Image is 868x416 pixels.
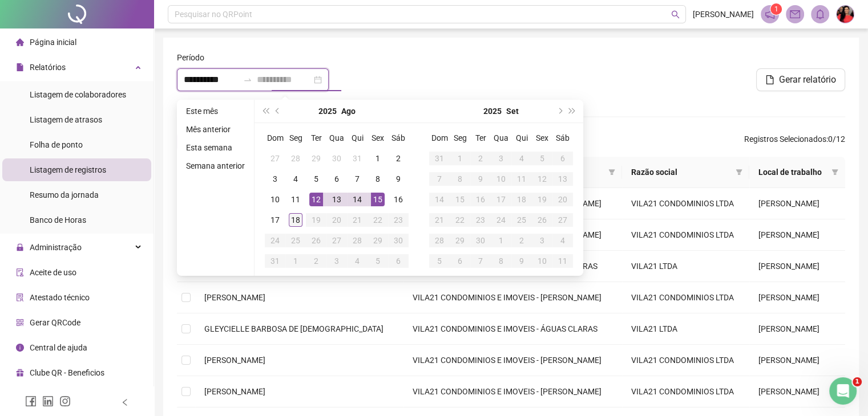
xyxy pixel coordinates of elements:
[736,169,742,176] span: filter
[330,152,344,165] div: 30
[433,152,446,165] div: 31
[30,368,104,377] span: Clube QR - Beneficios
[306,230,326,251] td: 2025-08-26
[243,75,252,84] span: to
[433,172,446,186] div: 7
[552,189,573,210] td: 2025-09-20
[268,152,282,165] div: 27
[30,243,82,252] span: Administração
[622,282,750,313] td: VILA21 CONDOMINIOS LTDA
[433,213,446,227] div: 21
[388,251,409,271] td: 2025-09-06
[265,210,285,230] td: 2025-08-17
[350,254,364,268] div: 4
[511,230,532,251] td: 2025-10-02
[553,100,566,123] button: next-year
[347,128,368,148] th: Qui
[268,172,282,186] div: 3
[285,251,306,271] td: 2025-09-01
[289,152,302,165] div: 28
[347,189,368,210] td: 2025-08-14
[606,164,617,181] span: filter
[535,213,549,227] div: 26
[16,319,24,327] span: qrcode
[368,189,388,210] td: 2025-08-15
[779,73,836,87] span: Gerar relatório
[433,193,446,206] div: 14
[494,213,508,227] div: 24
[556,213,570,227] div: 27
[204,324,383,333] span: GLEYCIELLE BARBOSA DE [DEMOGRAPHIC_DATA]
[326,128,347,148] th: Qua
[306,148,326,169] td: 2025-07-29
[347,251,368,271] td: 2025-09-04
[532,148,552,169] td: 2025-09-05
[326,148,347,169] td: 2025-07-30
[289,234,302,247] div: 25
[268,234,282,247] div: 24
[532,169,552,189] td: 2025-09-12
[429,148,450,169] td: 2025-08-31
[450,148,470,169] td: 2025-09-01
[268,213,282,227] div: 17
[491,230,511,251] td: 2025-10-01
[306,210,326,230] td: 2025-08-19
[371,172,385,186] div: 8
[259,100,272,123] button: super-prev-year
[608,169,615,176] span: filter
[306,251,326,271] td: 2025-09-02
[532,210,552,230] td: 2025-09-26
[491,251,511,271] td: 2025-10-08
[511,128,532,148] th: Qui
[16,243,24,251] span: lock
[470,128,491,148] th: Ter
[429,210,450,230] td: 2025-09-21
[285,148,306,169] td: 2025-07-28
[285,210,306,230] td: 2025-08-18
[453,172,467,186] div: 8
[368,251,388,271] td: 2025-09-05
[265,169,285,189] td: 2025-08-03
[552,230,573,251] td: 2025-10-04
[371,193,385,206] div: 15
[371,152,385,165] div: 1
[515,213,528,227] div: 25
[453,213,467,227] div: 22
[285,189,306,210] td: 2025-08-11
[491,148,511,169] td: 2025-09-03
[388,230,409,251] td: 2025-08-30
[265,148,285,169] td: 2025-07-27
[391,213,405,227] div: 23
[535,254,549,268] div: 10
[532,189,552,210] td: 2025-09-19
[749,219,845,251] td: [PERSON_NAME]
[631,166,732,178] span: Razão social
[30,63,66,72] span: Relatórios
[515,234,528,247] div: 2
[474,172,487,186] div: 9
[474,234,487,247] div: 30
[30,140,83,149] span: Folha de ponto
[309,213,323,227] div: 19
[532,251,552,271] td: 2025-10-10
[552,210,573,230] td: 2025-09-27
[790,9,800,19] span: mail
[309,152,323,165] div: 29
[470,148,491,169] td: 2025-09-02
[350,152,364,165] div: 31
[25,395,37,407] span: facebook
[204,387,265,396] span: [PERSON_NAME]
[765,75,774,84] span: file
[121,398,129,406] span: left
[350,193,364,206] div: 14
[309,234,323,247] div: 26
[368,230,388,251] td: 2025-08-29
[268,193,282,206] div: 10
[429,230,450,251] td: 2025-09-28
[265,251,285,271] td: 2025-08-31
[350,213,364,227] div: 21
[391,152,405,165] div: 2
[622,313,750,345] td: VILA21 LTDA
[326,210,347,230] td: 2025-08-20
[30,318,80,327] span: Gerar QRCode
